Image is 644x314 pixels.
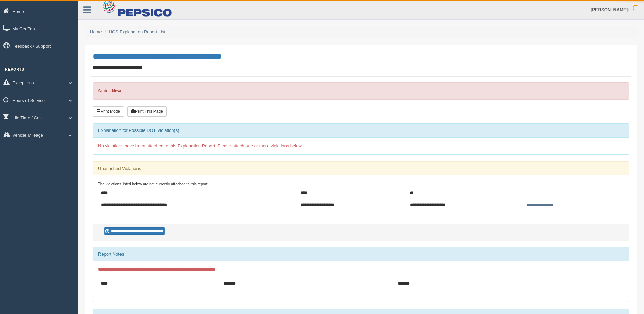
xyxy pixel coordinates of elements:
[127,106,167,117] button: Print This Page
[109,29,165,34] a: HOS Explanation Report List
[90,29,102,34] a: Home
[93,82,629,100] div: Status:
[93,162,629,175] div: Unattached Violations
[93,124,629,137] div: Explanation for Possible DOT Violation(s)
[98,182,208,186] small: The violations listed below are not currently attached to this report:
[93,106,124,117] button: Print Mode
[112,88,121,93] strong: New
[98,143,303,149] span: No violations have been attached to this Explanation Report. Please attach one or more violations...
[93,247,629,261] div: Report Notes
